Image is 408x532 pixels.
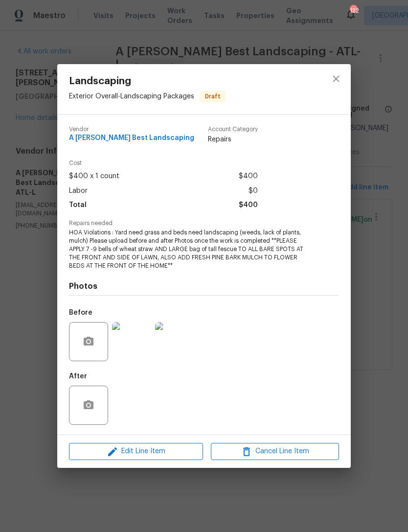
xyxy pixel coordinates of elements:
h4: Photos [69,281,339,291]
h5: Before [69,309,92,316]
span: Account Category [208,126,258,133]
span: HOA Violations : Yard need grass and beds need landscaping (weeds, lack of plants, mulch) Please ... [69,229,312,270]
span: Edit Line Item [72,445,200,458]
span: Landscaping [69,76,226,87]
button: close [324,67,348,91]
span: Labor [69,184,88,198]
span: Draft [201,92,225,101]
span: Repairs [208,135,258,144]
span: Vendor [69,126,194,133]
span: Total [69,198,87,212]
span: Cancel Line Item [214,445,336,458]
h5: After [69,373,87,380]
button: Cancel Line Item [211,443,339,460]
span: $400 [239,169,258,184]
span: $400 x 1 count [69,169,119,184]
span: Repairs needed [69,220,339,227]
span: Exterior Overall - Landscaping Packages [69,93,194,100]
span: $0 [249,184,258,198]
span: $400 [239,198,258,212]
span: Cost [69,160,258,166]
span: A [PERSON_NAME] Best Landscaping [69,135,194,142]
button: Edit Line Item [69,443,203,460]
div: 122 [350,6,357,16]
